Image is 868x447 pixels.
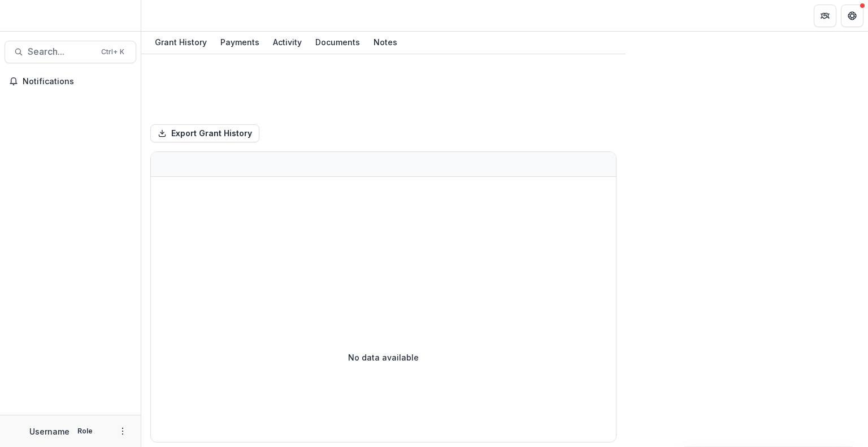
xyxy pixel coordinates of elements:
div: Notes [369,34,402,50]
span: Notifications [23,77,132,86]
a: Activity [268,32,306,54]
div: Ctrl + K [99,46,127,58]
div: Grant History [150,34,211,50]
div: Documents [311,34,364,50]
button: Search... [5,41,136,63]
button: Notifications [5,72,136,90]
a: Notes [369,32,402,54]
p: Username [29,426,70,437]
button: Export Grant History [150,124,259,142]
button: More [116,424,129,438]
a: Documents [311,32,364,54]
div: Activity [268,34,306,50]
button: Partners [814,5,836,27]
p: Role [74,426,96,436]
p: No data available [348,351,419,363]
button: Get Help [841,5,863,27]
div: Payments [216,34,264,50]
a: Grant History [150,32,211,54]
a: Payments [216,32,264,54]
span: Search... [28,46,94,57]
